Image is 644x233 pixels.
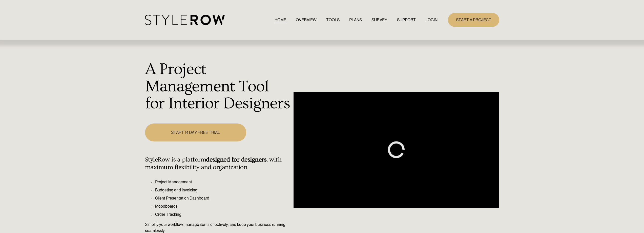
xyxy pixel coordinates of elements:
p: Order Tracking [155,211,291,218]
a: HOME [275,16,286,23]
strong: designed for designers [206,156,266,163]
a: SURVEY [371,16,387,23]
span: SUPPORT [397,17,416,23]
h4: StyleRow is a platform , with maximum flexibility and organization. [145,156,291,171]
a: PLANS [349,16,362,23]
a: TOOLS [326,16,340,23]
h1: A Project Management Tool for Interior Designers [145,61,291,112]
a: folder dropdown [397,16,416,23]
p: Moodboards [155,203,291,209]
img: StyleRow [145,15,225,25]
p: Client Presentation Dashboard [155,195,291,201]
p: Project Management [155,179,291,185]
a: START 14 DAY FREE TRIAL [145,123,246,141]
p: Budgeting and Invoicing [155,187,291,193]
a: LOGIN [425,16,438,23]
a: OVERVIEW [296,16,317,23]
a: START A PROJECT [448,13,499,27]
